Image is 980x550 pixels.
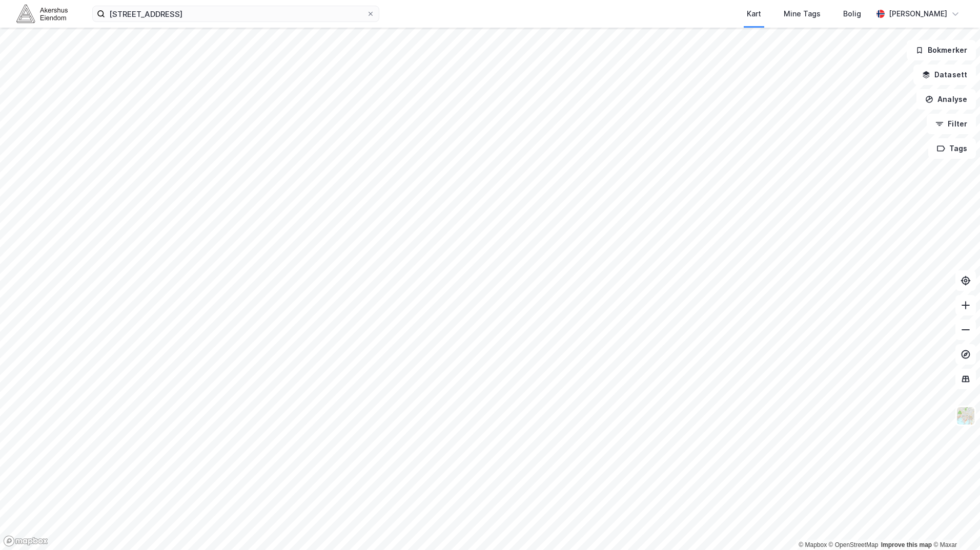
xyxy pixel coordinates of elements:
[913,65,976,85] button: Datasett
[747,8,761,20] div: Kart
[889,8,947,20] div: [PERSON_NAME]
[784,8,821,20] div: Mine Tags
[3,535,48,547] a: Mapbox homepage
[843,8,861,20] div: Bolig
[829,541,879,548] a: OpenStreetMap
[799,541,827,548] a: Mapbox
[16,5,68,23] img: akershus-eiendom-logo.9091f326c980b4bce74ccdd9f866810c.svg
[929,501,980,550] iframe: Chat Widget
[927,114,976,134] button: Filter
[916,89,976,110] button: Analyse
[907,40,976,60] button: Bokmerker
[929,501,980,550] div: Kontrollprogram for chat
[928,138,976,159] button: Tags
[105,6,366,22] input: Søk på adresse, matrikkel, gårdeiere, leietakere eller personer
[881,541,932,548] a: Improve this map
[956,406,975,426] img: Z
